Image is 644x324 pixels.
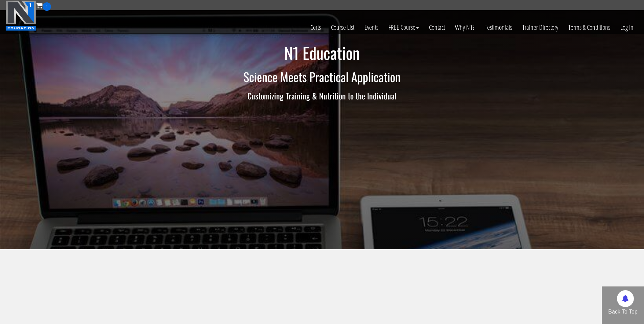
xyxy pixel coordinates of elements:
[124,70,520,84] h2: Science Meets Practical Application
[424,11,450,44] a: Contact
[615,11,639,44] a: Log In
[5,0,36,31] img: n1-education
[305,11,326,44] a: Certs
[124,91,520,100] h3: Customizing Training & Nutrition to the Individual
[326,11,359,44] a: Course List
[43,2,51,11] span: 1
[36,1,51,10] a: 1
[383,11,424,44] a: FREE Course
[563,11,615,44] a: Terms & Conditions
[480,11,517,44] a: Testimonials
[450,11,480,44] a: Why N1?
[359,11,383,44] a: Events
[517,11,563,44] a: Trainer Directory
[124,44,520,62] h1: N1 Education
